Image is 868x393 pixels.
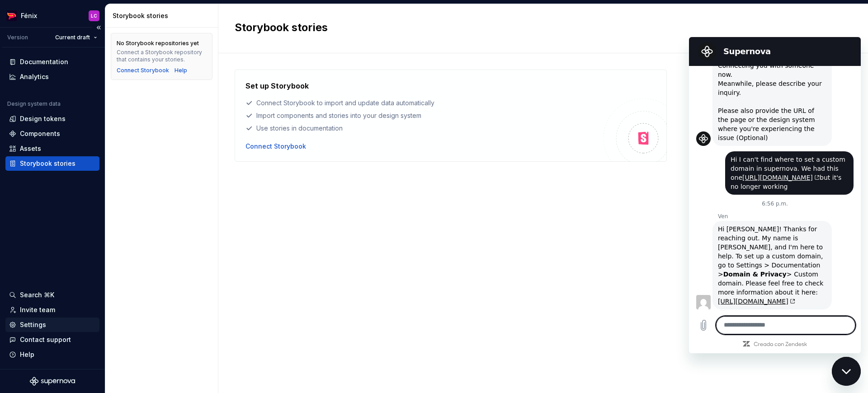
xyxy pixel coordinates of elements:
[20,320,46,329] div: Settings
[5,288,99,302] button: Search ⌘K
[245,142,306,151] button: Connect Storybook
[689,37,861,353] iframe: Ventana de mensajería
[5,126,99,141] a: Components
[5,318,99,332] a: Settings
[20,114,66,123] div: Design tokens
[55,34,90,41] span: Current draft
[20,290,54,299] div: Search ⌘K
[832,357,861,386] iframe: Botón para iniciar la ventana de mensajería, conversación en curso
[5,112,99,126] a: Design tokens
[30,377,75,386] svg: Supernova Logo
[2,6,103,25] button: FénixLC
[175,67,187,74] a: Help
[6,10,17,21] img: c22002f0-c20a-4db5-8808-0be8483c155a.png
[20,305,55,314] div: Invite team
[245,111,604,120] div: Import components and stories into your design system
[113,11,214,20] div: Storybook stories
[20,129,60,138] div: Components
[5,70,99,84] a: Analytics
[20,335,71,344] div: Contact support
[7,100,61,108] div: Design system data
[5,156,99,171] a: Storybook stories
[20,159,75,168] div: Storybook stories
[5,141,99,156] a: Assets
[20,350,34,359] div: Help
[20,72,49,81] div: Analytics
[245,124,604,133] div: Use stories in documentation
[117,67,169,74] button: Connect Storybook
[235,20,841,35] h2: Storybook stories
[245,80,309,91] h4: Set up Storybook
[91,12,97,19] div: LC
[245,98,604,108] div: Connect Storybook to import and update data automatically
[92,21,105,34] button: Collapse sidebar
[117,49,207,63] div: Connect a Storybook repository that contains your stories.
[51,31,101,44] button: Current draft
[20,144,41,153] div: Assets
[7,34,28,41] div: Version
[20,57,68,66] div: Documentation
[5,303,99,317] a: Invite team
[5,347,99,362] button: Help
[117,40,199,47] div: No Storybook repositories yet
[5,332,99,347] button: Contact support
[5,55,99,69] a: Documentation
[21,11,37,20] div: Fénix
